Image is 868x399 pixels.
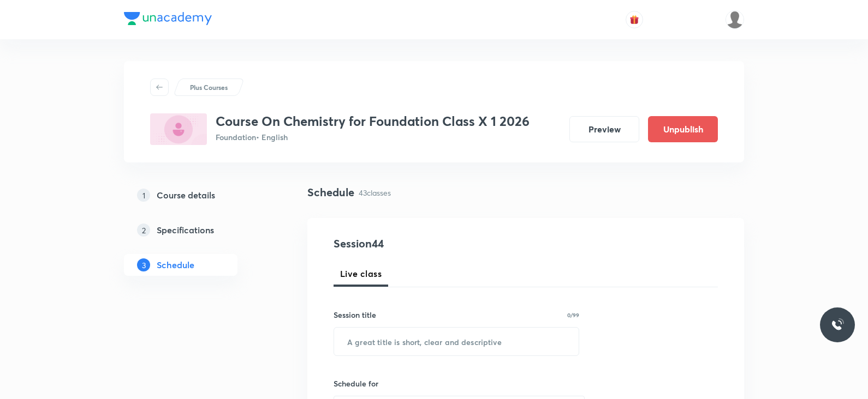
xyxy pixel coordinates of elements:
[307,184,354,201] h4: Schedule
[334,309,376,321] h6: Session title
[831,318,844,331] img: ttu
[150,113,207,145] img: 5573547B-2BC7-4D3B-B67A-C1721BFD83A0_plus.png
[157,189,215,202] h5: Course details
[216,113,530,129] h3: Course On Chemistry for Foundation Class X 1 2026
[157,258,194,271] h5: Schedule
[137,258,150,271] p: 3
[359,187,391,198] p: 43 classes
[124,219,272,241] a: 2Specifications
[334,378,579,389] h6: Schedule for
[569,116,639,142] button: Preview
[334,235,533,252] h4: Session 44
[124,12,212,28] a: Company Logo
[137,223,150,237] p: 2
[648,116,718,142] button: Unpublish
[626,11,643,28] button: avatar
[629,15,639,25] img: avatar
[567,312,579,318] p: 0/99
[216,131,530,143] p: Foundation • English
[190,82,228,92] p: Plus Courses
[124,12,212,25] img: Company Logo
[124,184,272,206] a: 1Course details
[137,189,150,202] p: 1
[726,10,744,29] img: Saniya Tarannum
[334,328,579,355] input: A great title is short, clear and descriptive
[340,267,382,280] span: Live class
[157,223,214,237] h5: Specifications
